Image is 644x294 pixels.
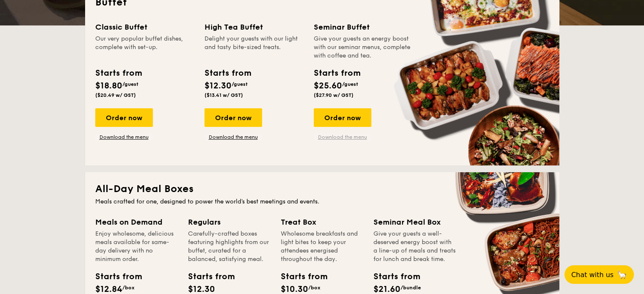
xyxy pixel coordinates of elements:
div: High Tea Buffet [205,21,304,33]
div: Order now [314,108,371,127]
span: $18.80 [95,81,122,91]
div: Starts from [373,270,412,283]
span: /box [308,285,321,291]
a: Download the menu [205,134,262,140]
div: Starts from [95,67,141,80]
div: Delight your guests with our light and tasty bite-sized treats. [205,35,304,60]
button: Chat with us🦙 [564,265,634,284]
div: Give your guests a well-deserved energy boost with a line-up of meals and treats for lunch and br... [373,230,456,264]
div: Give your guests an energy boost with our seminar menus, complete with coffee and tea. [314,35,413,60]
a: Download the menu [95,134,153,140]
span: Chat with us [571,271,614,279]
span: /guest [232,81,248,87]
div: Order now [205,108,262,127]
span: /guest [342,81,358,87]
div: Meals crafted for one, designed to power the world's best meetings and events. [95,198,549,206]
span: $12.30 [205,81,232,91]
div: Seminar Buffet [314,21,413,33]
div: Wholesome breakfasts and light bites to keep your attendees energised throughout the day. [281,230,363,264]
span: 🦙 [617,270,627,280]
span: /box [122,285,135,291]
div: Starts from [188,270,226,283]
h2: All-Day Meal Boxes [95,182,549,196]
div: Starts from [314,67,360,80]
div: Treat Box [281,216,363,228]
div: Starts from [205,67,251,80]
a: Download the menu [314,134,371,140]
span: $25.60 [314,81,342,91]
div: Seminar Meal Box [373,216,456,228]
div: Regulars [188,216,271,228]
span: ($13.41 w/ GST) [205,92,243,98]
div: Starts from [281,270,319,283]
div: Enjoy wholesome, delicious meals available for same-day delivery with no minimum order. [95,230,178,264]
div: Classic Buffet [95,21,194,33]
span: /guest [122,81,138,87]
div: Meals on Demand [95,216,178,228]
span: ($20.49 w/ GST) [95,92,136,98]
div: Starts from [95,270,133,283]
span: ($27.90 w/ GST) [314,92,354,98]
span: /bundle [401,285,421,291]
div: Order now [95,108,153,127]
div: Our very popular buffet dishes, complete with set-up. [95,35,194,60]
div: Carefully-crafted boxes featuring highlights from our buffet, curated for a balanced, satisfying ... [188,230,271,264]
